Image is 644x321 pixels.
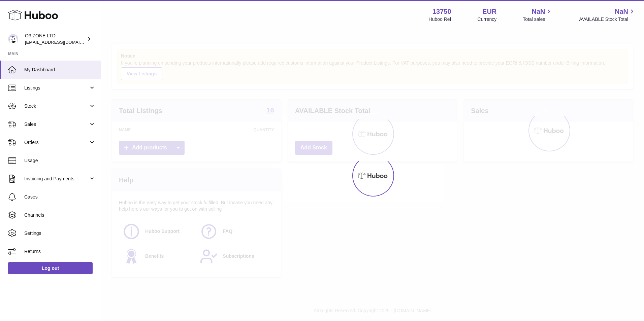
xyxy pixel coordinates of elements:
[432,7,451,16] strong: 13750
[24,139,89,146] span: Orders
[532,7,545,16] span: NaN
[24,157,96,164] span: Usage
[523,7,553,23] a: NaN Total sales
[523,16,553,23] span: Total sales
[579,7,636,23] a: NaN AVAILABLE Stock Total
[24,212,96,218] span: Channels
[615,7,628,16] span: NaN
[25,39,99,45] span: [EMAIL_ADDRESS][DOMAIN_NAME]
[24,176,89,182] span: Invoicing and Payments
[24,248,96,255] span: Returns
[8,34,18,44] img: internalAdmin-13750@internal.huboo.com
[482,7,496,16] strong: EUR
[24,67,96,73] span: My Dashboard
[24,194,96,200] span: Cases
[8,262,93,274] a: Log out
[24,103,89,109] span: Stock
[478,16,497,23] div: Currency
[579,16,636,23] span: AVAILABLE Stock Total
[24,121,89,128] span: Sales
[429,16,451,23] div: Huboo Ref
[24,230,96,237] span: Settings
[25,33,86,45] div: O3 ZONE LTD
[24,85,89,91] span: Listings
